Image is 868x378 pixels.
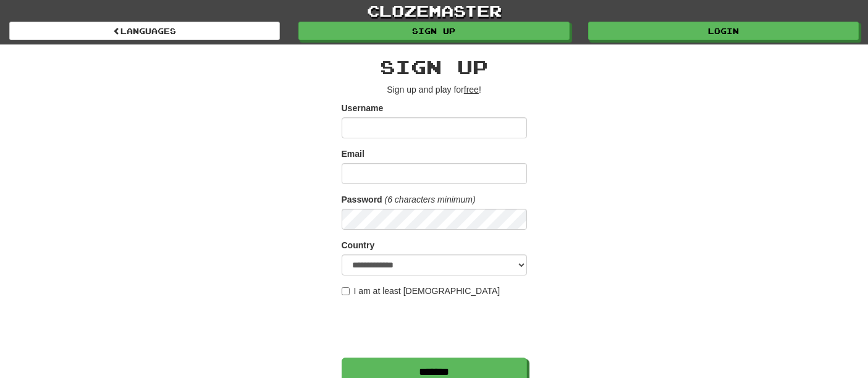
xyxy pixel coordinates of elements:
label: Username [342,102,384,114]
label: Email [342,148,364,160]
h2: Sign up [342,57,527,77]
a: Sign up [298,22,569,40]
em: (6 characters minimum) [385,195,476,204]
a: Languages [9,22,280,40]
label: Password [342,193,382,206]
label: Country [342,239,375,251]
label: I am at least [DEMOGRAPHIC_DATA] [342,285,500,297]
u: free [464,85,479,94]
iframe: reCAPTCHA [342,303,529,351]
p: Sign up and play for ! [342,83,527,96]
input: I am at least [DEMOGRAPHIC_DATA] [342,287,350,295]
a: Login [588,22,859,40]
